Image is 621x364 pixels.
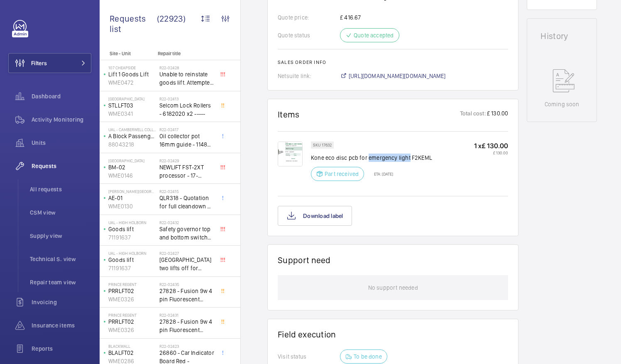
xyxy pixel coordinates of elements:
p: A Block Passenger Lift 2 (B) L/H [108,132,156,140]
p: SKU 17632 [313,144,332,147]
span: Filters [31,59,47,67]
span: Technical S. view [30,255,91,263]
p: Repair title [158,51,213,56]
span: [GEOGRAPHIC_DATA] two lifts off for safety governor rope switches at top and bottom. Immediate de... [159,256,214,272]
p: WME0326 [108,295,156,303]
p: WME0472 [108,78,156,87]
h2: R22-02432 [159,220,214,225]
p: WME0326 [108,326,156,334]
h2: R22-02415 [159,189,214,194]
p: AE-01 [108,194,156,202]
p: ETA: [DATE] [369,171,393,176]
p: Site - Unit [100,51,154,56]
p: Total cost: [460,109,486,120]
h2: R22-02431 [159,313,214,318]
p: BLALFT02 [108,349,156,357]
span: Invoicing [32,298,91,306]
span: Safety governor top and bottom switches not working from an immediate defect. Lift passenger lift... [159,225,214,242]
span: Dashboard [32,92,91,100]
p: Part received [325,170,359,178]
h2: R22-02423 [159,344,214,349]
p: No support needed [368,275,418,300]
h1: Support need [278,255,331,265]
span: Reports [32,344,91,353]
span: 27828 - Fusion 9w 4 pin Fluorescent Lamp / Bulb - Used on Prince regent lift No2 car top test con... [159,287,214,303]
p: PRRLFT02 [108,318,156,326]
span: Oil collector pot 16mm guide - 11482 x2 [159,132,214,149]
p: Lift 1 Goods Lift [108,70,156,78]
p: 88043218 [108,140,156,149]
p: 107 Cheapside [108,65,156,70]
p: [PERSON_NAME][GEOGRAPHIC_DATA] [108,189,156,194]
p: WME0130 [108,202,156,210]
span: Unable to reinstate goods lift. Attempted to swap control boards with PL2, no difference. Technic... [159,70,214,87]
p: Coming soon [545,100,579,108]
span: Units [32,139,91,147]
h2: R22-02428 [159,65,214,70]
p: UAL - Camberwell College of Arts [108,127,156,132]
p: To be done [354,352,382,361]
h2: R22-02427 [159,251,214,256]
p: [GEOGRAPHIC_DATA] [108,96,156,101]
p: 71191637 [108,264,156,272]
p: WME0146 [108,171,156,180]
span: [URL][DOMAIN_NAME][DOMAIN_NAME] [349,72,446,80]
span: Requests [32,162,91,170]
button: Download label [278,206,352,226]
p: PRRLFT02 [108,287,156,295]
h2: R22-02417 [159,127,214,132]
p: WME0341 [108,110,156,118]
span: QLR318 - Quotation for full cleandown of lift and motor room at, Workspace, [PERSON_NAME][GEOGRAP... [159,194,214,210]
h1: Field execution [278,329,508,340]
p: Prince Regent [108,313,156,318]
p: Blackwall [108,344,156,349]
span: Supply view [30,232,91,240]
p: £ 130.00 [474,150,508,155]
a: [URL][DOMAIN_NAME][DOMAIN_NAME] [340,72,446,80]
p: Goods lift [108,225,156,233]
h2: R22-02435 [159,282,214,287]
p: Goods lift [108,256,156,264]
h1: Items [278,109,300,120]
span: Requests list [110,13,157,34]
p: Kone eco disc pcb for emergency light F2KEML [311,154,432,162]
span: CSM view [30,208,91,217]
p: 71191637 [108,233,156,242]
h1: History [540,32,583,40]
p: £ 130.00 [486,109,508,120]
span: Repair team view [30,278,91,286]
h2: R22-02429 [159,158,214,163]
p: Prince Regent [108,282,156,287]
img: -ylxo6SdteTvYMUTLY9UJZE-Qy_pQbjnkUQvuYGCnTHhNDNN.png [278,142,303,166]
p: 1 x £ 130.00 [474,142,508,150]
p: STLLFT03 [108,101,156,110]
p: BM-02 [108,163,156,171]
span: 27828 - Fusion 9w 4 pin Fluorescent Lamp / Bulb - Used on Prince regent lift No2 car top test con... [159,318,214,334]
h2: R22-02413 [159,96,214,101]
span: NEWLIFT FST-2XT processor - 17-02000003 1021,00 euros x1 [159,163,214,180]
span: Selcom Lock Rollers - 6182020 x2 ----- [159,101,214,118]
button: Filters [8,53,91,73]
p: [GEOGRAPHIC_DATA] [108,158,156,163]
p: UAL - High Holborn [108,220,156,225]
span: All requests [30,185,91,193]
p: UAL - High Holborn [108,251,156,256]
h2: Sales order info [278,59,508,65]
span: Insurance items [32,321,91,330]
span: Activity Monitoring [32,115,91,124]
